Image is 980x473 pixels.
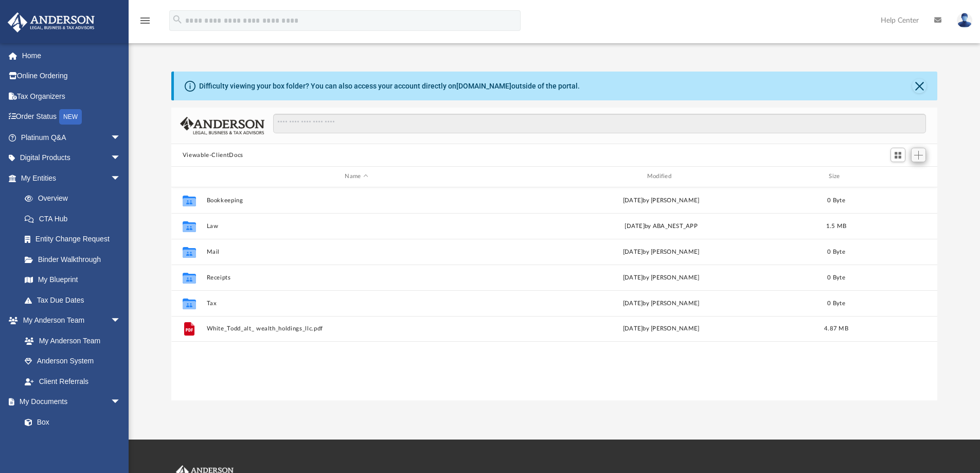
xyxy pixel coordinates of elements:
span: 0 Byte [827,197,845,203]
button: Add [911,148,926,162]
a: Order StatusNEW [7,107,136,128]
div: Modified [511,172,811,181]
a: [DOMAIN_NAME] [456,82,511,90]
div: grid [171,187,938,400]
span: arrow_drop_down [111,310,131,331]
img: Anderson Advisors Platinum Portal [5,12,98,32]
div: [DATE] by [PERSON_NAME] [511,247,811,256]
a: My Anderson Team [14,330,126,351]
div: [DATE] by [PERSON_NAME] [511,196,811,205]
span: 0 Byte [827,249,845,254]
a: Platinum Q&Aarrow_drop_down [7,127,136,148]
a: My Anderson Teamarrow_drop_down [7,310,131,331]
a: menu [139,20,151,27]
div: id [176,172,202,181]
i: search [172,14,183,25]
a: CTA Hub [14,208,136,229]
span: 0 Byte [827,300,845,306]
div: Name [206,172,506,181]
span: 4.87 MB [824,326,848,331]
span: arrow_drop_down [111,168,131,189]
i: menu [139,14,151,27]
button: Law [206,223,506,230]
div: NEW [59,109,82,125]
a: Digital Productsarrow_drop_down [7,148,136,168]
a: Client Referrals [14,371,131,392]
a: Home [7,45,136,66]
a: My Blueprint [14,270,131,290]
a: Box [14,412,126,432]
div: [DATE] by ABA_NEST_APP [511,221,811,231]
a: My Entitiesarrow_drop_down [7,168,136,188]
button: Viewable-ClientDocs [183,151,243,160]
div: [DATE] by [PERSON_NAME] [511,273,811,282]
a: My Documentsarrow_drop_down [7,392,131,412]
a: Meeting Minutes [14,432,131,453]
input: Search files and folders [273,114,926,133]
span: arrow_drop_down [111,392,131,413]
a: Anderson System [14,351,131,372]
a: Online Ordering [7,66,136,86]
a: Binder Walkthrough [14,249,136,270]
button: Switch to Grid View [890,148,906,162]
button: Close [912,79,926,93]
a: Entity Change Request [14,229,136,250]
div: Difficulty viewing your box folder? You can also access your account directly on outside of the p... [199,81,580,92]
a: Tax Organizers [7,86,136,107]
button: Bookkeeping [206,197,506,204]
button: White_Todd_alt_ wealth_holdings_llc.pdf [206,325,506,332]
div: Size [815,172,857,181]
img: User Pic [957,13,972,28]
button: Mail [206,249,506,255]
span: arrow_drop_down [111,148,131,169]
button: Receipts [206,274,506,281]
div: [DATE] by [PERSON_NAME] [511,299,811,308]
div: by [PERSON_NAME] [511,324,811,334]
a: Tax Due Dates [14,290,136,310]
a: Overview [14,188,136,209]
span: 0 Byte [827,274,845,280]
div: id [861,172,933,181]
span: arrow_drop_down [111,127,131,148]
span: [DATE] [622,326,643,331]
span: 1.5 MB [826,223,846,229]
button: Tax [206,300,506,307]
